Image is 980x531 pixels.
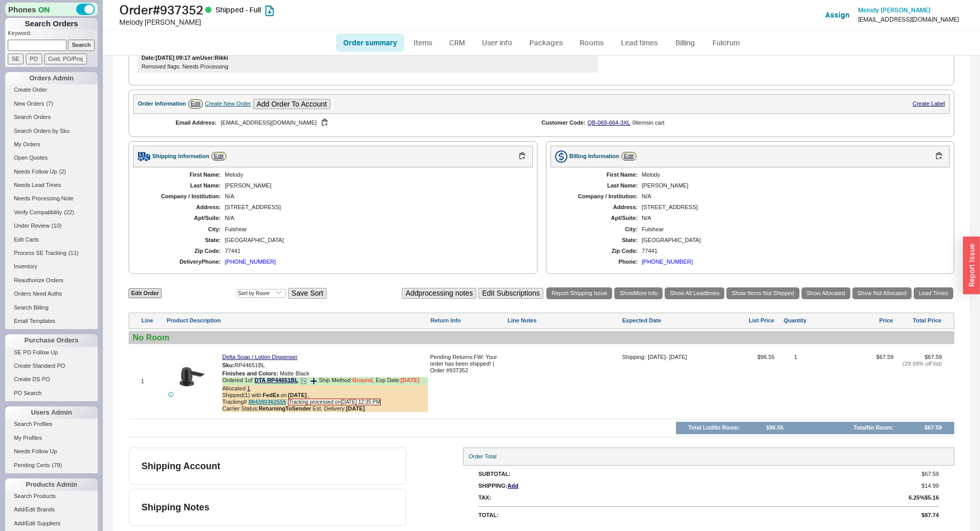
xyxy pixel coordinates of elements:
[478,471,893,477] div: SubTotal:
[5,207,98,218] a: Verify Compatibility(22)
[352,377,373,383] b: Ground
[5,419,98,430] a: Search Profiles
[522,33,571,52] a: Packages
[14,462,50,468] span: Pending Certs
[5,334,98,347] div: Purchase Orders
[144,193,221,200] div: Company / Institution:
[59,168,66,175] span: ( 2 )
[5,347,98,358] a: SE PO Follow Up
[5,388,98,399] a: PO Search
[688,424,740,431] div: Total List No Room :
[442,33,472,52] a: CRM
[222,392,428,399] div: Shipped ( 1 ) with on ,
[144,215,221,221] div: Apt/Suite:
[908,494,924,501] div: 6.25 %
[858,16,959,23] div: [EMAIL_ADDRESS][DOMAIN_NAME]
[896,361,942,367] div: ( 29.99 % off list)
[561,237,638,244] div: State:
[5,302,98,313] a: Search Billing
[402,288,476,299] button: Addprocessing notes
[144,237,221,244] div: State:
[642,259,693,265] div: [PHONE_NUMBER]
[68,250,79,256] span: ( 11 )
[642,248,940,254] div: 77441
[8,29,98,40] p: Keyword:
[144,226,221,233] div: City:
[14,100,44,107] span: New Orders
[632,119,664,126] div: 0 item s in cart
[211,152,226,161] a: Edit
[14,250,66,256] span: Process SE Tracking
[5,248,98,259] a: Process SE Tracking(11)
[924,424,942,431] div: $67.59
[913,100,945,107] a: Create Label
[561,182,638,189] div: Last Name:
[167,317,429,324] div: Product Description
[51,222,62,229] span: ( 10 )
[921,471,939,477] span: $67.59
[5,193,98,204] a: Needs Processing Note
[14,448,57,454] span: Needs Follow Up
[613,33,665,52] a: Lead times
[141,55,228,61] div: Date: [DATE] 09:17 am User: Rikki
[561,193,638,200] div: Company / Institution:
[825,10,849,20] button: Assign
[5,139,98,150] a: My Orders
[372,377,419,385] div: , Exp Date:
[188,99,203,108] a: Edit
[14,209,62,215] span: Verify Compatibility
[858,7,931,14] a: Melody [PERSON_NAME]
[216,5,261,14] span: Shipped - Full
[463,448,954,466] div: Order Total
[642,237,940,244] div: [GEOGRAPHIC_DATA]
[858,6,931,14] span: Melody [PERSON_NAME]
[225,226,523,233] div: Fulshear
[5,18,98,29] h1: Search Orders
[508,317,620,324] div: Line Notes
[259,405,311,412] b: ReturningToSender
[141,317,165,324] div: Line
[642,182,940,189] div: [PERSON_NAME]
[5,234,98,245] a: Edit Carts
[561,248,638,254] div: Zip Code:
[138,100,186,107] div: Order Information
[5,84,98,95] a: Create Order
[5,491,98,502] a: Search Products
[561,226,638,233] div: City:
[794,354,797,417] div: 1
[222,370,278,376] span: Finishes and Colors :
[225,204,523,211] div: [STREET_ADDRESS]
[144,204,221,211] div: Address:
[561,172,638,178] div: First Name:
[642,204,940,211] div: [STREET_ADDRESS]
[150,119,217,126] div: Email Address:
[5,220,98,231] a: Under Review(10)
[288,288,327,299] button: Save Sort
[5,504,98,515] a: Add/Edit Brands
[401,377,419,383] span: [DATE]
[667,33,703,52] a: Billing
[222,362,235,368] span: Sku:
[876,354,894,360] span: $67.59
[129,288,162,298] a: Edit Order
[313,405,365,412] span: Est. Delivery:
[895,317,941,324] div: Total Price
[133,333,950,342] div: No Room
[642,193,940,200] div: N/A
[144,259,221,265] div: Delivery Phone:
[225,182,523,189] div: [PERSON_NAME]
[924,354,942,360] span: $67.59
[478,288,543,299] button: Edit Subscriptions
[621,152,636,161] a: Edit
[288,392,307,399] b: [DATE]
[141,63,594,70] div: Removed flags: Needs Processing
[573,33,611,52] a: Rooms
[346,405,365,412] b: [DATE]
[726,287,799,299] a: Show Items Not Shipped
[141,460,220,472] div: Shipping Account
[924,494,939,501] span: $5.16
[921,483,939,489] span: $14.99
[816,317,893,324] div: Price
[5,478,98,491] div: Products Admin
[5,275,98,286] a: Reauthorize Orders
